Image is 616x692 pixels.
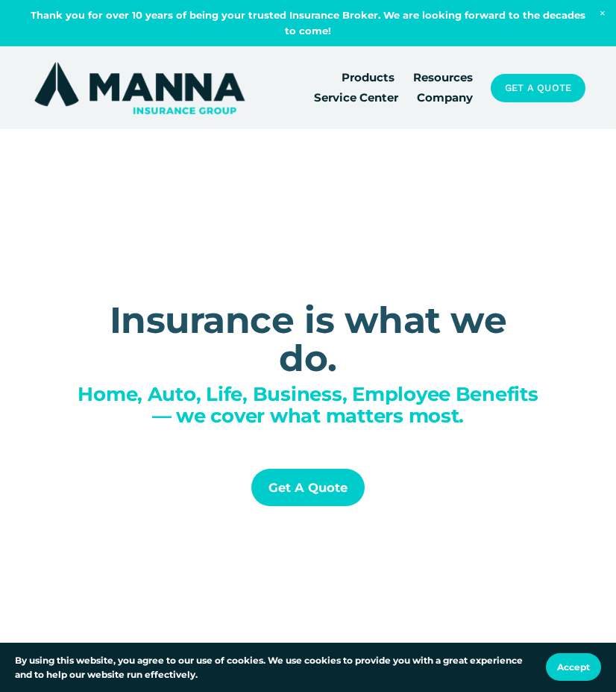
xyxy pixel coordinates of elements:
[15,653,531,682] p: By using this website, you agree to our use of cookies. We use cookies to provide you with a grea...
[413,68,473,88] a: folder dropdown
[557,661,590,673] span: Accept
[546,653,601,681] button: Accept
[314,88,398,108] a: Service Center
[78,382,543,428] span: Home, Auto, Life, Business, Employee Benefits — we cover what matters most.
[417,88,473,108] a: Company
[413,69,473,87] span: Resources
[491,74,585,102] a: Get a Quote
[342,68,395,88] a: folder dropdown
[110,298,517,379] strong: Insurance is what we do.
[31,59,248,117] img: Manna Insurance Group
[342,69,395,87] span: Products
[251,469,365,506] a: Get a Quote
